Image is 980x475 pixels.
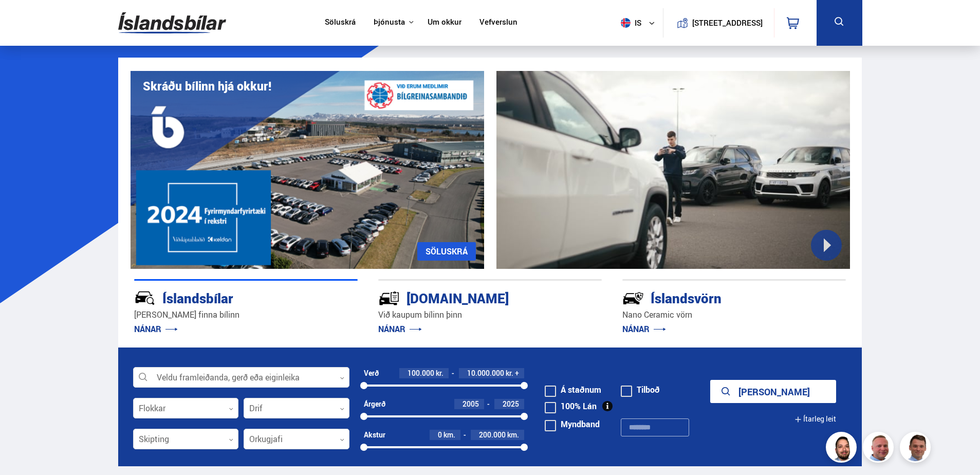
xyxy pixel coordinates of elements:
[545,386,601,394] label: Á staðnum
[443,431,455,439] span: km.
[463,399,479,409] span: 2005
[378,323,422,335] a: NÁNAR
[506,369,513,377] span: kr.
[696,19,759,27] button: [STREET_ADDRESS]
[669,8,768,38] a: [STREET_ADDRESS]
[503,399,519,409] span: 2025
[507,431,519,439] span: km.
[428,17,461,28] a: Um okkur
[325,17,356,28] a: Söluskrá
[710,380,836,403] button: [PERSON_NAME]
[408,368,434,378] span: 100.000
[467,368,504,378] span: 10.000.000
[617,8,663,38] button: is
[374,17,405,27] button: Þjónusta
[545,420,600,428] label: Myndband
[622,309,846,321] p: Nano Ceramic vörn
[134,287,156,309] img: JRvxyua_JYH6wB4c.svg
[622,323,666,335] a: NÁNAR
[118,6,226,40] img: G0Ugv5HjCgRt.svg
[436,369,443,377] span: kr.
[364,400,385,408] div: Árgerð
[622,288,809,306] div: Íslandsvörn
[378,288,565,306] div: [DOMAIN_NAME]
[417,242,476,261] a: SÖLUSKRÁ
[364,369,379,377] div: Verð
[864,433,895,464] img: siFngHWaQ9KaOqBr.png
[134,323,178,335] a: NÁNAR
[515,369,519,377] span: +
[621,18,631,28] img: svg+xml;base64,PHN2ZyB4bWxucz0iaHR0cDovL3d3dy53My5vcmcvMjAwMC9zdmciIHdpZHRoPSI1MTIiIGhlaWdodD0iNT...
[622,287,644,309] img: -Svtn6bYgwAsiwNX.svg
[621,386,660,394] label: Tilboð
[901,433,932,464] img: FbJEzSuNWCJXmdc-.webp
[479,430,506,440] span: 200.000
[617,18,642,28] span: is
[827,433,858,464] img: nhp88E3Fdnt1Opn2.png
[479,17,517,28] a: Vefverslun
[131,71,484,269] img: eKx6w-_Home_640_.png
[134,309,358,321] p: [PERSON_NAME] finna bílinn
[364,431,385,439] div: Akstur
[794,408,836,431] button: Ítarleg leit
[134,288,321,306] div: Íslandsbílar
[438,430,442,440] span: 0
[545,402,597,410] label: 100% Lán
[143,79,271,93] h1: Skráðu bílinn hjá okkur!
[378,287,400,309] img: tr5P-W3DuiFaO7aO.svg
[378,309,602,321] p: Við kaupum bílinn þinn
